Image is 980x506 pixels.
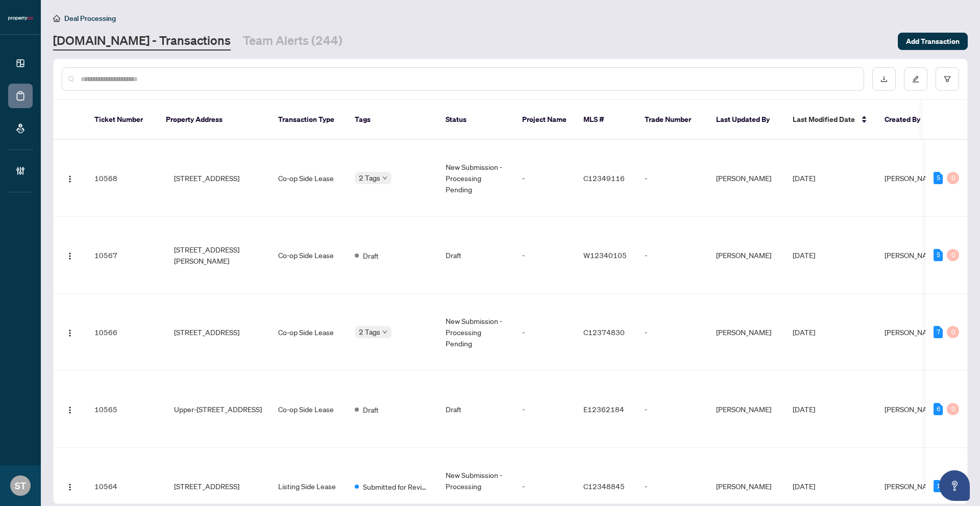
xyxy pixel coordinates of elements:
[583,173,625,183] span: C12349116
[62,401,78,417] button: Logo
[583,250,627,260] span: W12340105
[62,324,78,340] button: Logo
[86,217,158,294] td: 10567
[174,403,262,415] span: Upper-[STREET_ADDRESS]
[934,403,943,415] div: 6
[880,75,888,83] span: download
[359,172,380,184] span: 2 Tags
[885,327,940,337] span: [PERSON_NAME]
[583,482,625,491] span: C12348845
[270,294,347,371] td: Co-op Side Lease
[174,326,239,338] span: [STREET_ADDRESS]
[708,217,785,294] td: [PERSON_NAME]
[66,329,74,337] img: Logo
[62,170,78,186] button: Logo
[8,15,33,21] img: logo
[347,100,437,140] th: Tags
[793,404,815,414] span: [DATE]
[708,371,785,448] td: [PERSON_NAME]
[636,217,708,294] td: -
[64,14,116,23] span: Deal Processing
[437,294,514,371] td: New Submission - Processing Pending
[934,172,943,184] div: 5
[382,330,387,335] span: down
[86,100,158,140] th: Ticket Number
[66,175,74,183] img: Logo
[793,250,815,260] span: [DATE]
[583,327,625,337] span: C12374830
[583,404,624,414] span: E12362184
[363,481,429,492] span: Submitted for Review
[936,67,959,91] button: filter
[947,249,959,261] div: 0
[575,100,636,140] th: MLS #
[53,15,60,22] span: home
[947,172,959,184] div: 0
[947,326,959,338] div: 0
[363,250,379,261] span: Draft
[514,140,575,217] td: -
[904,67,927,91] button: edit
[382,175,387,181] span: down
[872,67,896,91] button: download
[86,371,158,448] td: 10565
[885,482,940,491] span: [PERSON_NAME]
[363,404,379,415] span: Draft
[912,75,919,83] span: edit
[636,294,708,371] td: -
[270,100,347,140] th: Transaction Type
[174,480,239,492] span: [STREET_ADDRESS]
[158,100,270,140] th: Property Address
[906,33,960,49] span: Add Transaction
[636,100,708,140] th: Trade Number
[53,32,231,50] a: [DOMAIN_NAME] - Transactions
[708,294,785,371] td: [PERSON_NAME]
[243,32,342,50] a: Team Alerts (244)
[437,100,514,140] th: Status
[885,173,940,183] span: [PERSON_NAME]
[62,247,78,263] button: Logo
[636,371,708,448] td: -
[437,140,514,217] td: New Submission - Processing Pending
[86,140,158,217] td: 10568
[270,217,347,294] td: Co-op Side Lease
[270,140,347,217] td: Co-op Side Lease
[785,100,876,140] th: Last Modified Date
[934,326,943,338] div: 7
[66,252,74,260] img: Logo
[885,250,940,260] span: [PERSON_NAME]
[62,478,78,494] button: Logo
[66,483,74,491] img: Logo
[66,406,74,414] img: Logo
[359,326,380,338] span: 2 Tags
[514,217,575,294] td: -
[636,140,708,217] td: -
[437,217,514,294] td: Draft
[793,327,815,337] span: [DATE]
[514,100,575,140] th: Project Name
[174,244,262,266] span: [STREET_ADDRESS][PERSON_NAME]
[86,294,158,371] td: 10566
[514,371,575,448] td: -
[947,403,959,415] div: 0
[793,173,815,183] span: [DATE]
[174,172,239,184] span: [STREET_ADDRESS]
[437,371,514,448] td: Draft
[934,249,943,261] div: 5
[708,100,785,140] th: Last Updated By
[793,114,855,125] span: Last Modified Date
[939,470,970,501] button: Open asap
[793,482,815,491] span: [DATE]
[15,478,26,493] span: ST
[514,294,575,371] td: -
[708,140,785,217] td: [PERSON_NAME]
[898,33,968,50] button: Add Transaction
[885,404,940,414] span: [PERSON_NAME]
[270,371,347,448] td: Co-op Side Lease
[876,100,938,140] th: Created By
[944,75,951,83] span: filter
[934,480,943,492] div: 1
